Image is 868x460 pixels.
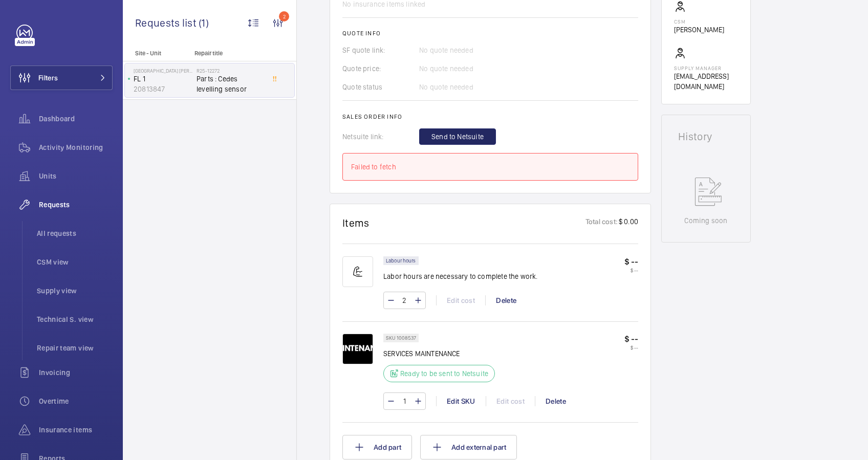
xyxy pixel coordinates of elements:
[134,84,192,94] p: 20813847
[342,334,373,364] img: Km33JILPo7XhB1uRwyyWT09Ug4rK46SSHHPdKXWmjl7lqZFy.png
[684,215,727,226] p: Coming soon
[674,65,738,71] p: Supply manager
[383,271,538,281] p: Labor hours are necessary to complete the work.
[39,367,113,378] span: Invoicing
[194,50,262,57] p: Repair title
[37,314,113,324] span: Technical S. view
[37,343,113,353] span: Repair team view
[342,113,638,120] h2: Sales order info
[624,267,638,273] p: $ --
[386,336,416,340] p: SKU 1008537
[37,286,113,296] span: Supply view
[585,216,618,229] p: Total cost:
[38,73,58,83] span: Filters
[436,396,486,406] div: Edit SKU
[123,50,190,57] p: Site - Unit
[400,368,488,379] p: Ready to be sent to Netsuite
[342,435,412,459] button: Add part
[134,74,192,84] p: FL 1
[197,74,264,94] span: Parts : Cedes levelling sensor
[674,25,724,35] p: [PERSON_NAME]
[351,162,630,172] div: Failed to fetch
[419,128,496,145] button: Send to Netsuite
[342,256,373,287] img: muscle-sm.svg
[134,68,192,74] p: [GEOGRAPHIC_DATA] [PERSON_NAME][GEOGRAPHIC_DATA]
[674,18,724,25] p: CSM
[624,334,638,344] p: $ --
[485,295,527,305] div: Delete
[420,435,517,459] button: Add external part
[39,425,113,435] span: Insurance items
[39,396,113,406] span: Overtime
[383,348,501,359] p: SERVICES MAINTENANCE
[39,171,113,181] span: Units
[678,132,734,142] h1: History
[618,216,638,229] p: $ 0.00
[386,259,416,262] p: Labour hours
[197,68,264,74] h2: R25-12272
[39,142,113,152] span: Activity Monitoring
[342,216,370,229] h1: Items
[624,344,638,351] p: $ --
[37,257,113,267] span: CSM view
[39,114,113,124] span: Dashboard
[39,200,113,210] span: Requests
[674,71,738,92] p: [EMAIL_ADDRESS][DOMAIN_NAME]
[37,228,113,238] span: All requests
[624,256,638,267] p: $ --
[135,16,199,29] span: Requests list
[342,30,638,37] h2: Quote info
[535,396,576,406] div: Delete
[431,132,484,142] span: Send to Netsuite
[10,65,113,90] button: Filters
